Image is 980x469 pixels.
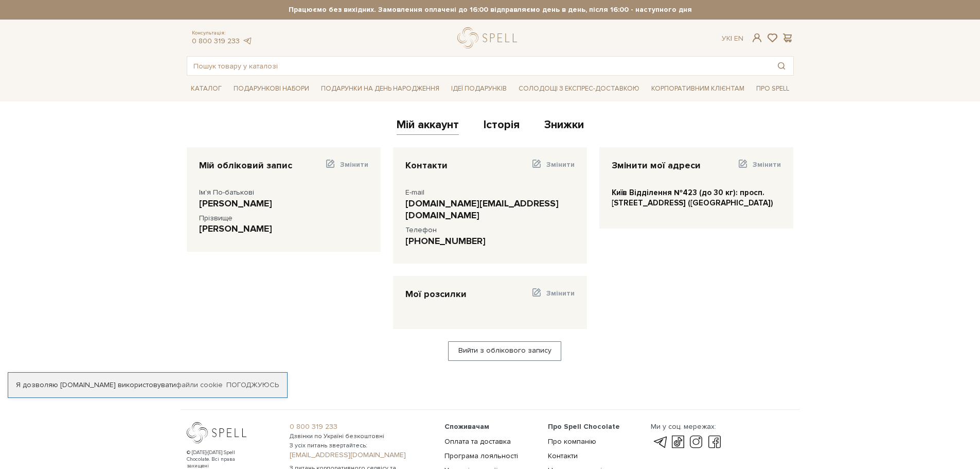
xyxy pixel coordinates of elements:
a: Змінити [531,288,575,304]
span: Споживачам [444,422,489,431]
a: telegram [242,37,253,45]
a: 0 800 319 233 [192,37,240,45]
a: telegram [651,436,668,448]
span: | [730,34,732,43]
div: [PHONE_NUMBER] [405,235,575,247]
span: З усіх питань звертайтесь: [290,441,432,450]
a: Знижки [544,118,584,135]
a: Змінити [737,160,781,176]
div: Київ Відділення №423 (до 30 кг): просп. [STREET_ADDRESS] ([GEOGRAPHIC_DATA]) [612,188,781,208]
div: Ми у соц. мережах: [651,422,723,431]
a: Мій аккаунт [397,118,459,135]
a: [EMAIL_ADDRESS][DOMAIN_NAME] [290,450,432,460]
div: Я дозволяю [DOMAIN_NAME] використовувати [8,380,287,390]
a: Про Spell [752,81,793,97]
a: Змінити [531,160,575,176]
div: Контакти [405,160,448,171]
a: Про компанію [548,437,596,446]
a: Подарунки на День народження [317,81,443,97]
a: Контакти [548,451,578,460]
span: Консультація: [192,30,253,37]
a: Оплата та доставка [444,437,511,446]
div: Змінити мої адреси [612,160,701,171]
span: Дзвінки по Україні безкоштовні [290,432,432,441]
a: Подарункові набори [229,81,313,97]
a: logo [457,27,522,48]
span: E-mail [405,188,424,197]
span: Прізвище [199,214,233,222]
a: файли cookie [176,380,223,389]
strong: Працюємо без вихідних. Замовлення оплачені до 16:00 відправляємо день в день, після 16:00 - насту... [187,5,794,14]
input: Пошук товару у каталозі [187,57,770,75]
span: Змінити [546,289,575,298]
a: Історія [484,118,520,135]
a: instagram [687,436,705,448]
span: Змінити [546,160,575,169]
div: Мої розсилки [405,288,467,300]
a: 0 800 319 233 [290,422,432,431]
button: Пошук товару у каталозі [770,57,793,75]
span: Змінити [340,160,368,169]
a: Каталог [187,81,226,97]
div: Мій обліковий запис [199,160,292,171]
a: En [734,34,743,43]
span: Про Spell Chocolate [548,422,620,431]
a: Корпоративним клієнтам [647,81,749,97]
a: facebook [706,436,723,448]
a: Солодощі з експрес-доставкою [514,80,644,97]
span: Телефон [405,225,437,234]
span: Змінити [753,160,781,169]
div: [DOMAIN_NAME][EMAIL_ADDRESS][DOMAIN_NAME] [405,198,575,222]
a: Програма лояльності [444,451,518,460]
a: Погоджуюсь [226,380,279,390]
a: Ідеї подарунків [447,81,511,97]
div: [PERSON_NAME] [199,223,368,235]
div: [PERSON_NAME] [199,198,368,210]
div: Ук [722,34,743,43]
a: Змінити [324,160,368,176]
a: tik-tok [669,436,687,448]
span: Ім'я По-батькові [199,188,254,197]
a: Вийти з облікового запису [448,341,561,361]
